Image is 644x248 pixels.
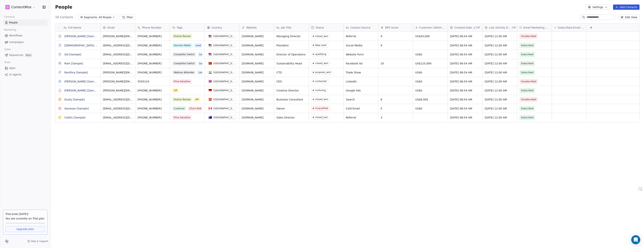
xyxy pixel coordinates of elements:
[213,98,235,101] div: [GEOGRAPHIC_DATA]
[9,66,16,70] span: Apps
[315,107,328,110] div: Unqualified
[350,26,370,29] span: Contact Source
[618,15,639,20] button: Edit View
[485,62,515,65] span: [DATE] 12:00 AM
[103,44,133,47] span: [EMAIL_ADDRESS][DOMAIN_NAME]
[613,5,639,10] button: Add Contacts
[9,73,22,77] span: AI Agents
[103,53,133,56] span: [EMAIL_ADDRESS][DOMAIN_NAME]
[276,71,306,74] span: CTO
[11,5,32,10] span: ContentMox
[213,62,235,65] div: [GEOGRAPHIC_DATA]
[450,71,480,74] span: [DATE] 08:54 AM
[346,62,376,65] span: Facebook Ad
[138,53,168,56] span: [PHONE_NUMBER]
[346,89,376,92] span: Google Ads
[242,71,264,74] a: [DOMAIN_NAME]
[2,27,18,33] span: Marketing
[346,98,376,101] span: Search
[521,107,533,110] span: Subscribed
[631,235,640,244] div: Open Intercom Messenger
[103,107,133,110] span: [EMAIL_ADDRESS][DOMAIN_NAME]
[9,21,18,25] span: People
[16,227,34,231] span: Upgrade plan
[5,226,45,232] a: Upgrade plan
[59,88,60,92] div: J
[138,71,168,74] span: [PHONE_NUMBER]
[242,89,264,92] a: [DOMAIN_NAME]
[586,5,610,10] button: Settings
[316,26,324,29] span: Status
[415,62,445,65] span: US$125,000
[103,116,133,119] span: [EMAIL_ADDRESS][DOMAIN_NAME]
[172,106,186,111] span: Customer
[59,70,61,74] div: P
[482,23,517,32] div: Last Activity DateCAT
[188,106,203,111] span: Churn Risk
[450,107,480,110] span: [DATE] 08:54 AM
[450,62,480,65] span: [DATE] 08:54 AM
[64,53,81,56] a: Sid [Sample]
[485,44,515,47] span: [DATE] 12:00 AM
[138,44,168,47] span: [PHONE_NUMBER]
[448,23,482,32] div: Created DateCAT
[346,34,376,38] span: Referral
[194,97,200,102] span: VIP
[315,71,331,74] div: proposal_sent
[309,23,343,32] div: Status
[276,80,306,83] span: CEO
[242,98,264,101] a: [DOMAIN_NAME]
[242,80,264,83] a: [DOMAIN_NAME]
[170,23,205,32] div: Tags
[99,15,111,19] span: All People
[450,89,480,92] span: [DATE] 08:54 AM
[381,44,411,47] span: 9
[213,80,235,83] div: [GEOGRAPHIC_DATA]
[55,4,72,10] span: People
[315,62,328,65] div: closed_won
[315,98,328,101] div: closed_won
[413,23,448,32] div: Customer Lifetime Value
[346,80,376,83] span: LinkedIn
[103,71,133,74] span: [PERSON_NAME][EMAIL_ADDRESS][DOMAIN_NAME]
[415,80,445,83] span: US$0
[378,23,413,32] div: NPS Score
[64,89,99,92] a: [PERSON_NAME] [Sample]
[242,35,264,38] a: [DOMAIN_NAME]
[197,70,205,75] span: Lead
[5,217,45,220] span: You are currently on Trial plan
[9,34,23,38] span: Workflows
[55,15,73,20] span: 10 Contacts
[138,80,168,83] span: 5550124
[521,98,536,101] span: Unsubscribed
[415,71,445,74] span: US$0
[59,52,61,56] div: S
[55,23,100,32] div: Full Name
[242,53,264,56] a: [DOMAIN_NAME]
[213,35,235,38] div: [GEOGRAPHIC_DATA]
[5,4,36,10] button: DContentMox
[315,53,326,56] div: qualifying
[64,62,83,65] a: Ram [Sample]
[521,71,533,74] span: Subscribed
[64,44,107,47] a: [DEMOGRAPHIC_DATA] [Sample]
[138,107,168,110] span: [PHONE_NUMBER]
[385,26,398,29] span: NPS Score
[138,34,168,38] span: [PHONE_NUMBER]
[177,26,183,29] span: Tags
[521,89,533,92] span: Subscribed
[485,89,515,92] span: [DATE] 12:00 AM
[521,80,536,83] span: Unsubscribed
[454,26,472,29] span: Created Date
[346,71,376,74] span: Trade Show
[276,34,306,38] span: Managing Director
[485,107,515,110] span: [DATE] 12:00 AM
[346,107,376,110] span: Cold Email
[103,62,133,65] span: [EMAIL_ADDRESS][DOMAIN_NAME]
[523,26,549,29] span: Email Marketing Consent
[142,26,162,29] span: Phone Number
[346,44,376,47] span: Social Media
[64,107,89,110] a: Ganesan [Sample]
[346,116,376,119] span: Referral
[450,34,480,38] span: [DATE] 08:54 AM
